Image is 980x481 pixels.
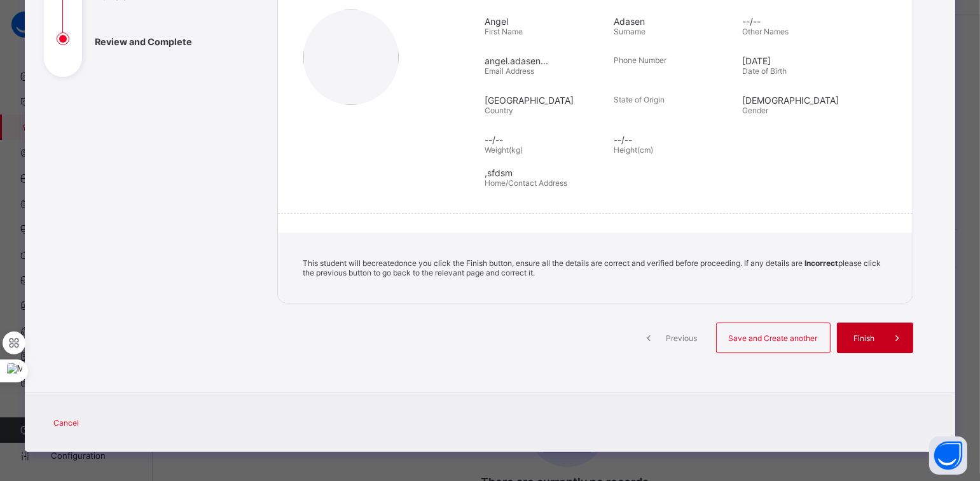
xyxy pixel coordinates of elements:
[485,178,567,188] span: Home/Contact Address
[742,16,865,27] span: --/--
[742,55,865,66] span: [DATE]
[846,333,883,343] span: Finish
[614,55,666,65] span: Phone Number
[485,167,894,178] span: ,sfdsm
[805,258,839,268] b: Incorrect
[614,16,736,27] span: Adasen
[614,27,645,36] span: Surname
[485,134,607,145] span: --/--
[726,333,820,343] span: Save and Create another
[665,333,700,343] span: Previous
[485,95,607,106] span: [GEOGRAPHIC_DATA]
[614,134,736,145] span: --/--
[485,106,513,115] span: Country
[929,436,967,475] button: Open asap
[485,66,534,76] span: Email Address
[303,258,881,277] span: This student will be created once you click the Finish button, ensure all the details are correct...
[614,145,653,155] span: Height(cm)
[485,16,607,27] span: Angel
[485,55,607,66] span: angel.adasen...
[742,106,768,115] span: Gender
[53,418,79,428] span: Cancel
[742,66,787,76] span: Date of Birth
[485,27,523,36] span: First Name
[742,27,789,36] span: Other Names
[485,145,523,155] span: Weight(kg)
[614,95,665,104] span: State of Origin
[742,95,865,106] span: [DEMOGRAPHIC_DATA]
